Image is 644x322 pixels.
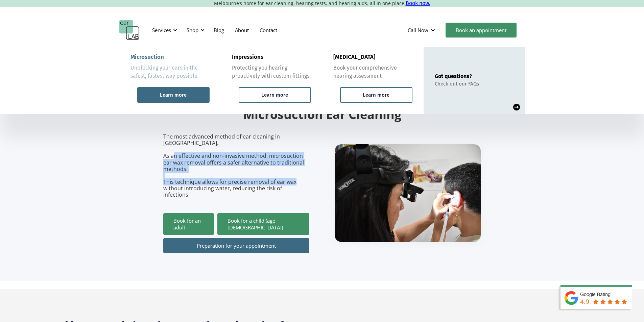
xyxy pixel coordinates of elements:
[363,92,389,98] div: Learn more
[163,133,309,198] p: The most advanced method of ear cleaning in [GEOGRAPHIC_DATA]. As an effective and non-invasive m...
[163,213,214,235] a: Book for an adult
[221,47,322,114] a: ImpressionsProtecting you hearing proactively with custom fittings.Learn more
[446,23,517,38] a: Book an appointment
[435,81,479,87] div: Check out our FAQs
[402,20,442,40] div: Call Now
[208,20,230,40] a: Blog
[163,107,481,123] h2: Microsuction Ear Cleaning
[333,64,412,80] div: Book your comprehensive hearing assessment
[119,20,140,40] a: home
[152,27,171,33] div: Services
[261,92,288,98] div: Learn more
[183,20,207,40] div: Shop
[130,64,210,80] div: Unblocking your ears in the safest, fastest way possible.
[254,20,283,40] a: Contact
[148,20,179,40] div: Services
[217,213,309,235] a: Book for a child (age [DEMOGRAPHIC_DATA])
[333,54,375,60] div: [MEDICAL_DATA]
[230,20,254,40] a: About
[232,64,311,80] div: Protecting you hearing proactively with custom fittings.
[335,144,481,242] img: boy getting ear checked.
[160,92,187,98] div: Learn more
[424,47,525,114] a: Got questions?Check out our FAQs
[232,54,263,60] div: Impressions
[408,27,428,33] div: Call Now
[163,238,309,253] a: Preparation for your appointment
[187,27,198,33] div: Shop
[322,47,424,114] a: [MEDICAL_DATA]Book your comprehensive hearing assessmentLearn more
[119,47,221,114] a: MicrosuctionUnblocking your ears in the safest, fastest way possible.Learn more
[435,73,479,79] div: Got questions?
[130,54,164,60] div: Microsuction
